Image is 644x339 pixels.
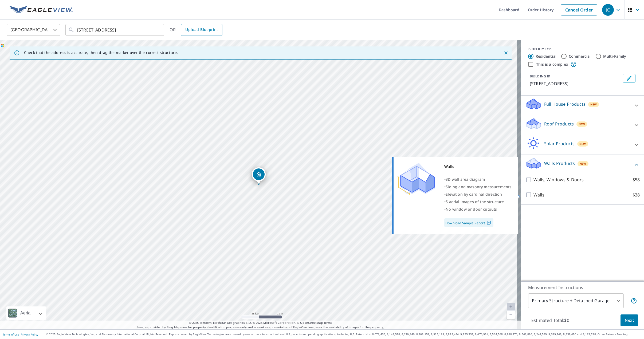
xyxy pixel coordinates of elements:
[300,321,323,325] a: OpenStreetMap
[21,333,38,336] a: Privacy Policy
[621,314,638,326] button: Next
[485,220,492,225] img: Pdf Icon
[602,4,614,16] div: JC
[507,311,515,319] a: Current Level 20, Zoom Out
[507,303,515,311] a: Current Level 20, Zoom In Disabled
[446,177,485,182] span: 3D wall area diagram
[533,176,584,183] p: Walls, Windows & Doors
[185,26,218,33] span: Upload Blueprint
[536,62,568,67] label: This is a complex
[6,306,46,320] div: Aerial
[446,207,497,212] span: No window or door cutouts
[633,192,640,198] p: $38
[580,161,586,166] span: New
[189,321,332,325] span: © 2025 TomTom, Earthstar Geographics SIO, © 2025 Microsoft Corporation, ©
[7,22,60,37] div: [GEOGRAPHIC_DATA]
[536,54,556,59] label: Residential
[633,176,640,183] p: $58
[569,54,591,59] label: Commercial
[46,332,641,336] p: © 2025 Eagle View Technologies, Inc. and Pictometry International Corp. All Rights Reserved. Repo...
[631,298,637,304] span: Your report will include the primary structure and a detached garage if one exists.
[3,333,19,336] a: Terms of Use
[444,176,511,183] div: •
[24,50,178,55] p: Check that the address is accurate, then drag the marker over the correct structure.
[444,218,493,227] a: Download Sample Report
[398,163,435,195] img: Premium
[528,47,638,52] div: PROPERTY TYPE
[530,74,550,78] p: BUILDING ID
[181,24,222,36] a: Upload Blueprint
[623,74,635,82] button: Edit building 1
[444,191,511,198] div: •
[528,293,624,308] div: Primary Structure + Detached Garage
[446,192,502,197] span: Elevation by cardinal direction
[170,24,222,36] div: OR
[561,4,597,15] a: Cancel Order
[590,102,597,107] span: New
[77,22,153,37] input: Search by address or latitude-longitude
[10,6,73,14] img: EV Logo
[324,321,332,325] a: Terms
[252,167,266,184] div: Dropped pin, building 1, Residential property, 5334 Rawhide Ct Cincinnati, OH 45238
[579,122,585,126] span: New
[19,306,33,320] div: Aerial
[525,137,640,152] div: Solar ProductsNew
[525,157,640,172] div: Walls ProductsNew
[533,192,544,198] p: Walls
[544,101,586,107] p: Full House Products
[527,314,574,326] p: Estimated Total: $0
[544,160,575,167] p: Walls Products
[528,284,637,291] p: Measurement Instructions
[444,163,511,170] div: Walls
[544,121,574,127] p: Roof Products
[446,199,504,204] span: 5 aerial images of the structure
[579,142,586,146] span: New
[525,98,640,113] div: Full House ProductsNew
[444,206,511,213] div: •
[502,49,509,56] button: Close
[530,80,621,87] p: [STREET_ADDRESS]
[3,333,38,336] p: |
[625,317,634,324] span: Next
[444,198,511,206] div: •
[525,117,640,133] div: Roof ProductsNew
[603,54,626,59] label: Multi-Family
[446,184,511,189] span: Siding and masonry measurements
[544,140,575,147] p: Solar Products
[444,183,511,191] div: •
